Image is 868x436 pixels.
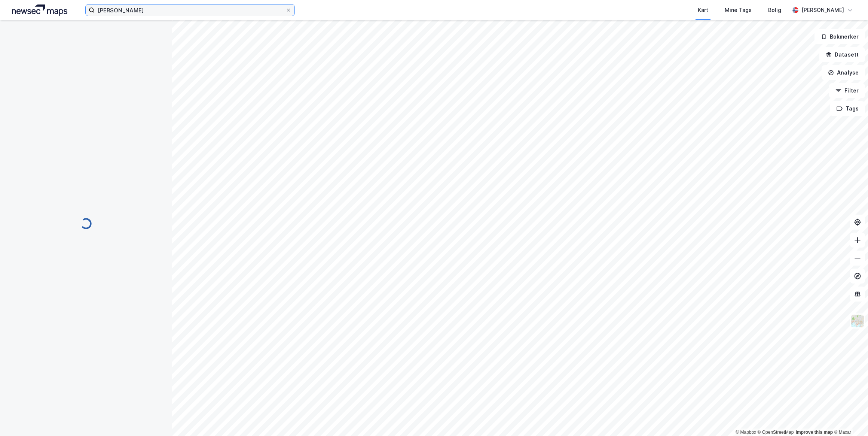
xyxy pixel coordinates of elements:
button: Analyse [822,65,865,80]
a: Improve this map [796,430,833,435]
button: Filter [829,83,865,98]
button: Bokmerker [814,29,865,44]
button: Tags [830,101,865,116]
div: Kart [698,6,708,15]
a: Mapbox [736,430,756,435]
button: Datasett [819,47,865,62]
div: Kontrollprogram for chat [831,400,868,436]
a: OpenStreetMap [758,430,794,435]
input: Søk på adresse, matrikkel, gårdeiere, leietakere eller personer [95,4,285,16]
div: Bolig [768,6,781,15]
div: [PERSON_NAME] [801,6,844,15]
img: logo.a4113a55bc3d86da70a041830d287a7e.svg [12,4,67,16]
img: spinner.a6d8c91a73a9ac5275cf975e30b51cfb.svg [80,218,92,230]
div: Mine Tags [725,6,752,15]
img: Z [850,314,865,328]
iframe: Chat Widget [831,400,868,436]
